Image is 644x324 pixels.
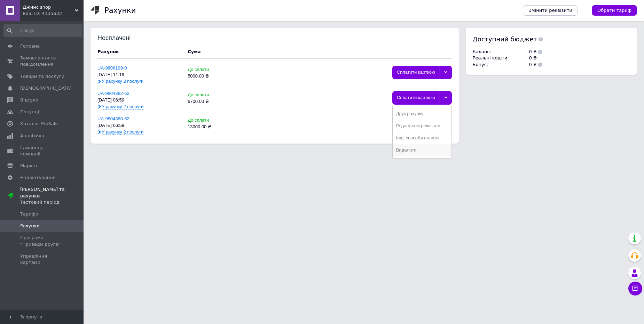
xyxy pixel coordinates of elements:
div: До сплати [188,67,244,72]
td: 0 ₴ [511,62,537,68]
div: Сплатити карткою [392,91,440,105]
span: Управління картами [20,253,64,266]
div: До сплати [188,118,244,123]
td: 0 ₴ [511,49,537,55]
span: [DEMOGRAPHIC_DATA] [20,85,72,91]
span: Програма "Приведи друга" [20,235,64,247]
span: Головна [20,43,40,49]
div: Тестовий період [20,199,84,205]
span: Замовлення та повідомлення [20,55,64,67]
span: Товари та послуги [20,73,64,80]
div: Ваш ID: 4135632 [23,10,84,17]
span: У рахунку 2 послуги [102,129,143,135]
div: До сплати [188,92,244,98]
span: Гаманець компанії [20,145,64,157]
span: Аналітика [20,133,44,139]
span: У рахунку 2 послуги [102,104,143,110]
div: Інші способи оплати [396,136,448,141]
div: 5000.00 ₴ [188,74,244,79]
span: Доступний бюджет [473,35,537,43]
span: Маркет [20,163,38,169]
a: Обрати тариф [592,5,637,16]
div: 6700.00 ₴ [188,99,244,104]
span: Джинс shop [23,4,75,10]
a: UA-9806199-0 [97,65,127,71]
div: Видалити [396,148,448,153]
div: Несплачені [97,35,143,42]
div: [DATE] 06:59 [97,98,181,103]
span: Рахунки [20,223,40,229]
div: [DATE] 06:59 [97,123,181,128]
td: 0 ₴ [511,55,537,61]
span: Змінити реквізити [528,7,572,14]
div: Сплатити карткою [392,66,440,79]
span: У рахунку 2 послуги [102,79,143,84]
div: 13000.00 ₴ [188,124,244,130]
input: Пошук [3,24,82,37]
div: Cума [188,49,201,55]
button: Чат з покупцем [628,282,642,295]
a: Змінити реквізити [523,5,578,16]
span: Відгуки [20,97,38,103]
a: UA-9804382-62 [97,91,129,96]
span: Обрати тариф [597,7,631,14]
td: Бонус : [473,62,511,68]
div: Рахунок [97,49,181,55]
span: Налаштування [20,175,56,181]
span: Тарифи [20,211,38,217]
div: Друк рахунку [396,111,448,116]
div: Редагувати реквізити [396,123,448,129]
h1: Рахунки [104,6,136,15]
td: Реальні кошти : [473,55,511,61]
a: UA-9804380-62 [97,116,129,121]
div: [DATE] 11:19 [97,72,181,78]
span: Каталог ProSale [20,121,58,127]
span: [PERSON_NAME] та рахунки [20,186,84,205]
span: Покупці [20,109,39,115]
td: Баланс : [473,49,511,55]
